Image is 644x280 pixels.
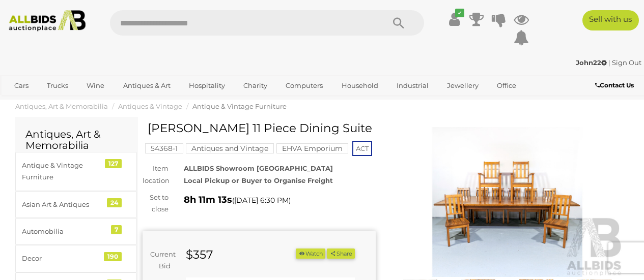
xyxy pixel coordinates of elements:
a: [GEOGRAPHIC_DATA] [47,94,132,111]
strong: 8h 11m 13s [184,194,232,205]
span: [DATE] 6:30 PM [234,196,289,205]
b: Contact Us [595,81,634,89]
a: Antique & Vintage Furniture 127 [15,152,137,191]
a: Contact Us [595,80,636,91]
a: Household [335,77,385,94]
a: Sign Out [612,58,641,67]
img: Jimmy Possum 11 Piece Dining Suite [391,127,624,277]
a: Asian Art & Antiques 24 [15,191,137,218]
h1: [PERSON_NAME] 11 Piece Dining Suite [148,122,373,135]
i: ✔ [455,9,464,17]
div: Asian Art & Antiques [22,199,106,210]
img: Allbids.com.au [5,10,90,32]
h2: Antiques, Art & Memorabilia [25,129,127,151]
a: Trucks [40,77,75,94]
a: Jewellery [440,77,485,94]
a: Computers [279,77,329,94]
a: EHVA Emporium [276,144,348,152]
a: Wine [80,77,111,94]
strong: Local Pickup or Buyer to Organise Freight [184,176,333,184]
li: Watch this item [296,248,325,259]
button: Share [327,248,355,259]
span: ( ) [232,196,291,204]
div: Decor [22,253,106,264]
a: Hospitality [182,77,232,94]
div: 7 [111,225,122,234]
a: Antiques and Vintage [186,144,274,152]
a: Automobilia 7 [15,218,137,245]
span: ACT [352,141,372,156]
a: Decor 190 [15,245,137,272]
a: Antiques, Art & Memorabilia [15,102,108,110]
div: Antique & Vintage Furniture [22,160,106,183]
mark: EHVA Emporium [276,143,348,153]
strong: John22 [576,58,607,67]
a: Sell with us [582,10,639,30]
a: Antiques & Art [117,77,177,94]
div: Item location [135,163,176,186]
a: Industrial [390,77,435,94]
div: Automobilia [22,226,106,237]
a: ✔ [446,10,462,28]
div: 24 [107,198,122,207]
strong: $357 [186,247,213,262]
div: 190 [104,252,122,261]
a: Charity [237,77,274,94]
div: Current Bid [143,248,178,272]
a: Antiques & Vintage [118,102,182,110]
strong: ALLBIDS Showroom [GEOGRAPHIC_DATA] [184,164,333,172]
a: Office [490,77,523,94]
span: | [608,58,610,67]
mark: Antiques and Vintage [186,143,274,153]
button: Watch [296,248,325,259]
a: John22 [576,58,608,67]
div: 127 [105,159,122,168]
a: 54368-1 [145,144,183,152]
a: Antique & Vintage Furniture [192,102,287,110]
div: Set to close [135,192,176,215]
button: Search [373,10,424,36]
mark: 54368-1 [145,143,183,153]
a: Cars [8,77,35,94]
a: Sports [8,94,42,111]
